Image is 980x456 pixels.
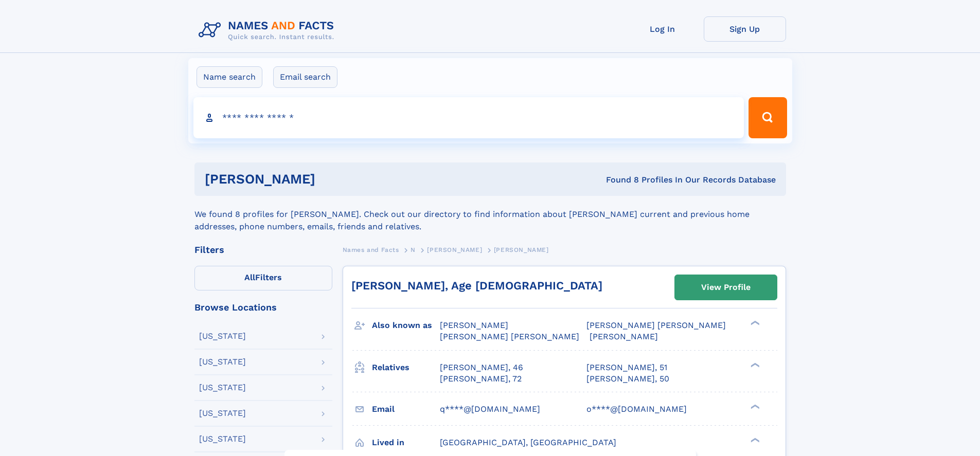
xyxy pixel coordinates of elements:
label: Filters [194,266,332,290]
h3: Lived in [372,434,440,451]
span: [PERSON_NAME] [440,320,508,330]
input: search input [193,97,744,138]
span: [PERSON_NAME] [494,246,549,253]
label: Email search [273,66,337,88]
div: Filters [194,245,332,254]
a: [PERSON_NAME], 51 [586,362,667,373]
div: [US_STATE] [199,409,246,417]
a: View Profile [675,275,777,300]
span: [PERSON_NAME] [PERSON_NAME] [586,320,726,330]
a: [PERSON_NAME], 50 [586,373,669,385]
img: Logo Names and Facts [194,16,343,44]
div: We found 8 profiles for [PERSON_NAME]. Check out our directory to find information about [PERSON_... [194,196,786,233]
div: Found 8 Profiles In Our Records Database [460,174,776,186]
div: [US_STATE] [199,435,246,443]
div: [US_STATE] [199,384,246,392]
span: N [411,246,416,253]
span: [PERSON_NAME] [590,332,658,341]
span: [PERSON_NAME] [427,246,482,253]
a: Names and Facts [343,243,399,256]
span: [PERSON_NAME] [PERSON_NAME] [440,332,579,341]
div: [US_STATE] [199,358,246,366]
div: View Profile [701,276,751,299]
div: ❯ [748,361,760,368]
h3: Relatives [372,359,440,376]
span: All [244,272,255,282]
div: ❯ [748,403,760,410]
a: Sign Up [704,16,786,42]
h3: Email [372,400,440,418]
div: [US_STATE] [199,332,246,340]
div: ❯ [748,436,760,443]
div: Browse Locations [194,303,332,312]
h3: Also known as [372,317,440,334]
button: Search Button [749,97,787,138]
a: [PERSON_NAME], Age [DEMOGRAPHIC_DATA] [351,279,602,292]
div: ❯ [748,320,760,326]
a: [PERSON_NAME], 46 [440,362,523,373]
a: N [411,243,416,256]
h1: [PERSON_NAME] [205,173,461,186]
label: Name search [197,66,262,88]
a: [PERSON_NAME] [427,243,482,256]
a: Log In [621,16,704,42]
span: [GEOGRAPHIC_DATA], [GEOGRAPHIC_DATA] [440,437,616,447]
a: [PERSON_NAME], 72 [440,373,522,385]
